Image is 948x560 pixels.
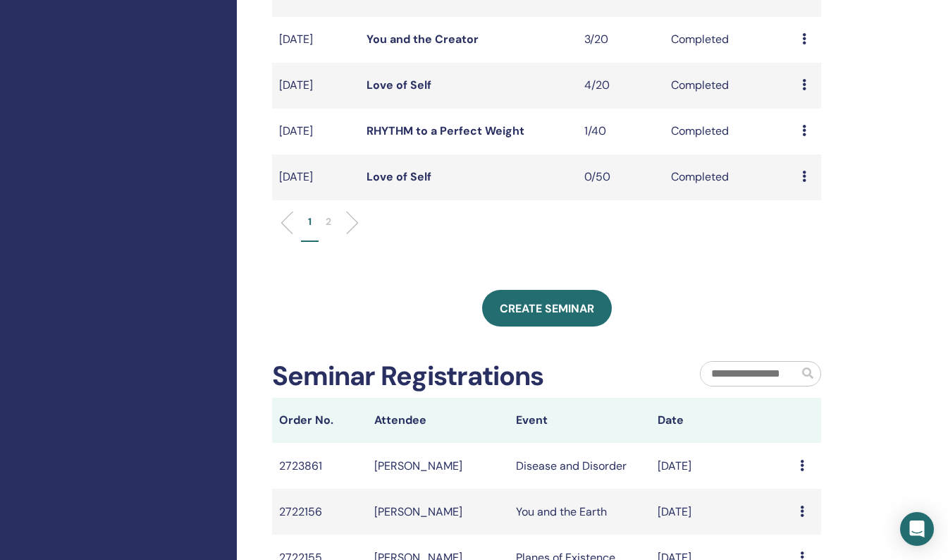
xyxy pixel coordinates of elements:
[664,17,794,63] td: Completed
[367,398,509,443] th: Attendee
[367,443,509,489] td: [PERSON_NAME]
[272,489,367,535] td: 2722156
[651,443,792,489] td: [DATE]
[577,154,665,200] td: 0/50
[500,301,594,316] span: Create seminar
[272,154,359,200] td: [DATE]
[367,169,431,184] a: Love of Self
[900,512,934,546] div: Open Intercom Messenger
[308,214,312,229] p: 1
[577,63,665,109] td: 4/20
[367,489,509,535] td: [PERSON_NAME]
[272,360,543,393] h2: Seminar Registrations
[577,17,665,63] td: 3/20
[664,154,794,200] td: Completed
[272,443,367,489] td: 2723861
[326,214,331,229] p: 2
[651,398,792,443] th: Date
[651,489,792,535] td: [DATE]
[272,17,359,63] td: [DATE]
[367,123,524,138] a: RHYTHM to a Perfect Weight
[509,398,651,443] th: Event
[664,109,794,154] td: Completed
[367,32,479,47] a: You and the Creator
[482,290,612,327] a: Create seminar
[577,109,665,154] td: 1/40
[664,63,794,109] td: Completed
[272,109,359,154] td: [DATE]
[272,63,359,109] td: [DATE]
[272,398,367,443] th: Order No.
[509,443,651,489] td: Disease and Disorder
[509,489,651,535] td: You and the Earth
[367,78,431,92] a: Love of Self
